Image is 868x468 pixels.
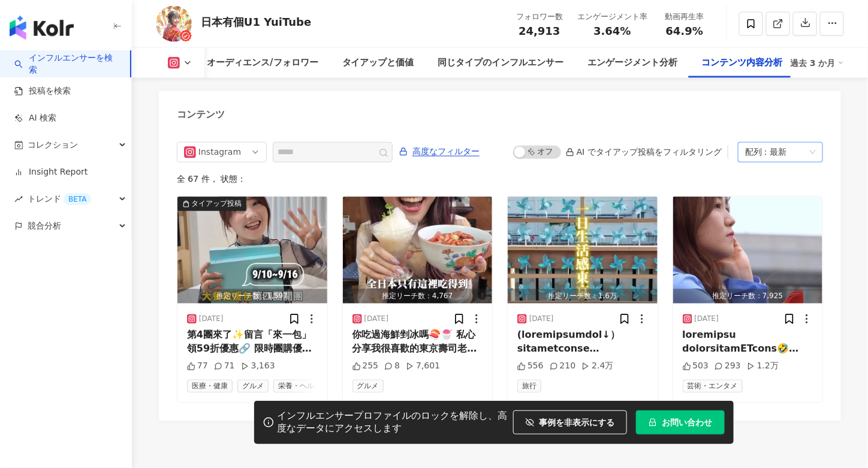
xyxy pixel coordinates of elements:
span: 24,913 [519,25,560,37]
div: 日本有個U1 YuiTube [201,14,311,29]
div: コンテンツ内容分析 [702,56,783,70]
div: 第4團來了✨留言「來一包」領59折優惠🔗 限時團購優惠9/10～9/16 使用過大餐救援包的朋友們都是一開單就直接補貨，還可以拿首日禮🎁 （[DATE] 23:59前下單即可享首日禮） 千人見證... [187,329,318,356]
span: 高度なフィルター [412,143,480,162]
div: 同じタイプのインフルエンサー [438,56,564,70]
div: [DATE] [695,314,719,325]
span: トレンド [28,185,91,212]
div: 8 [384,361,400,373]
img: post-image [673,197,823,304]
button: 推定リーチ数：7,925 [673,197,823,304]
span: 競合分析 [28,212,61,239]
div: エンゲージメント率 [577,11,647,23]
div: 293 [715,361,741,373]
img: KOL Avatar [156,6,192,42]
span: 芸術・エンタメ [683,380,743,393]
div: [DATE] [199,314,224,325]
span: 事例を非表示にする [539,418,614,427]
div: 推定リーチ数：7,925 [673,289,823,304]
button: 推定リーチ数：4,767 [343,197,493,304]
div: loremipsu dolorsitamETcons🤣 adipiscingelitseddo - eiusmodtemporin utlaboreet dolorema aliquae adm... [683,329,813,356]
div: 7,601 [406,361,440,373]
span: グルメ [352,380,384,393]
div: 過去 3 か月 [791,53,845,73]
div: 你吃過海鮮剉冰嗎🍣🍧 私心分享我很喜歡的東京壽司老店，這裡沒有網路廣告宣傳，只靠在地人的口碑就時常客滿。剉冰海鮮丼最早也源自於熟客的一句玩笑話，師傅就把它做出來了！ 而我很喜歡的下午茶壽司套餐，... [352,329,483,356]
div: 1.2万 [747,361,779,373]
div: タイアップ投稿 [191,198,242,210]
button: お問い合わせ [636,410,725,434]
div: Instagram [198,143,237,162]
div: コンテンツ [177,109,225,122]
div: 推定リーチ数：4,767 [343,289,493,304]
div: (loremipsumdol↓） sitametconse adipiscingel seddo eiusmod temporincididu utla etdoloremag aliquaen... [517,329,648,356]
button: タイアップ投稿推定リーチ数：1,597 [177,197,327,304]
div: 3,163 [241,361,275,373]
div: 動画再生率 [662,11,707,23]
button: 高度なフィルター [399,142,480,161]
span: 64.9% [666,25,703,37]
div: 503 [683,361,709,373]
div: 255 [352,361,379,373]
a: searchインフルエンサーを検索 [14,52,120,76]
div: [DATE] [364,314,389,325]
div: 556 [517,361,544,373]
span: お問い合わせ [662,418,712,427]
div: オーディエンス/フォロワー [207,56,318,70]
div: 推定リーチ数：1,597 [177,289,327,304]
span: 3.64% [593,25,631,37]
div: インフルエンサープロファイルのロックを解除し、高度なデータにアクセスします [277,410,507,435]
div: タイアップと価値 [342,56,414,70]
img: post-image [343,197,493,304]
div: AI でタイアップ投稿をフィルタリング [566,148,722,157]
img: post-image [177,197,327,304]
div: [DATE] [529,314,554,325]
span: 医療・健康 [187,380,233,393]
span: 旅行 [517,380,541,393]
div: 推定リーチ数：1.6万 [508,289,658,304]
button: 事例を非表示にする [513,410,627,434]
div: 配列：最新 [745,143,805,162]
span: コレクション [28,131,78,158]
div: フォロワー数 [516,11,563,23]
div: BETA [64,193,91,205]
div: 77 [187,361,208,373]
span: rise [14,195,23,203]
a: 投稿を検索 [14,85,71,97]
a: AI 検索 [14,112,56,124]
div: 2.4万 [581,361,613,373]
div: 71 [214,361,235,373]
span: 栄養・ヘルスケア [273,380,340,393]
img: post-image [508,197,658,304]
button: 推定リーチ数：1.6万 [508,197,658,304]
img: logo [10,16,74,40]
a: Insight Report [14,166,88,178]
span: lock [649,418,657,427]
span: グルメ [237,380,269,393]
div: 210 [550,361,576,373]
div: 全 67 件 ， 状態： [177,175,823,184]
div: エンゲージメント分析 [588,56,678,70]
